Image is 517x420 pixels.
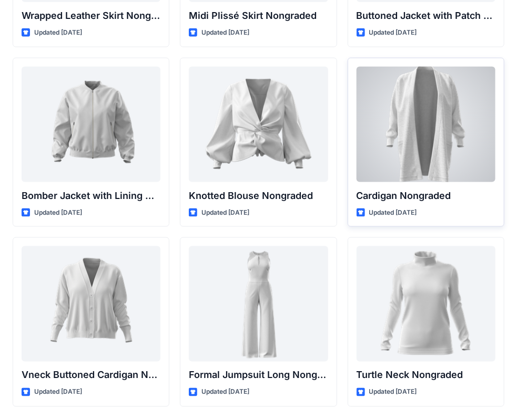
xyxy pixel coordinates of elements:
[189,67,328,182] a: Knotted Blouse Nongraded
[34,207,82,218] p: Updated [DATE]
[189,188,328,203] p: Knotted Blouse Nongraded
[189,246,328,362] a: Formal Jumpsuit Long Nongraded
[369,207,417,218] p: Updated [DATE]
[357,246,495,362] a: Turtle Neck Nongraded
[34,387,82,398] p: Updated [DATE]
[22,8,160,23] p: Wrapped Leather Skirt Nongraded
[22,67,160,182] a: Bomber Jacket with Lining Nongraded
[369,27,417,38] p: Updated [DATE]
[201,207,249,218] p: Updated [DATE]
[357,67,495,182] a: Cardigan Nongraded
[22,368,160,383] p: Vneck Buttoned Cardigan Nongraded
[34,27,82,38] p: Updated [DATE]
[369,387,417,398] p: Updated [DATE]
[357,8,495,23] p: Buttoned Jacket with Patch Pockets Nongraded
[357,188,495,203] p: Cardigan Nongraded
[201,387,249,398] p: Updated [DATE]
[201,27,249,38] p: Updated [DATE]
[189,368,328,383] p: Formal Jumpsuit Long Nongraded
[22,246,160,362] a: Vneck Buttoned Cardigan Nongraded
[22,188,160,203] p: Bomber Jacket with Lining Nongraded
[189,8,328,23] p: Midi Plissé Skirt Nongraded
[357,368,495,383] p: Turtle Neck Nongraded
